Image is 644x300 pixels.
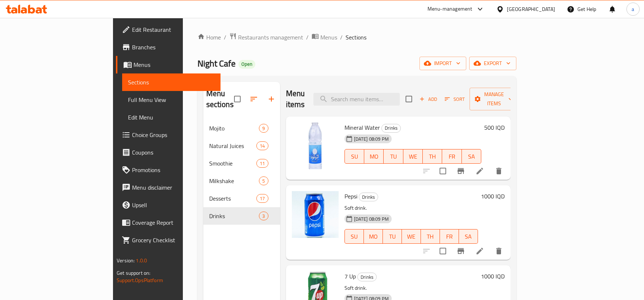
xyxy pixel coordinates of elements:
button: Branch-specific-item [452,242,470,260]
h6: 500 IQD [484,122,505,133]
div: Drinks [357,273,377,281]
span: Desserts [209,194,257,203]
span: import [425,59,460,68]
span: Mojito [209,124,259,133]
span: [DATE] 08:09 PM [351,216,392,223]
p: Soft drink. [344,204,478,213]
span: Sort [445,95,465,103]
span: Version: [117,256,135,265]
a: Restaurants management [229,33,303,42]
span: SU [348,151,361,162]
a: Promotions [116,161,221,179]
li: / [224,33,226,42]
a: Choice Groups [116,126,221,144]
div: items [256,159,268,168]
span: Select all sections [230,91,245,107]
div: items [259,124,268,133]
span: Smoothie [209,159,257,168]
span: SA [462,231,475,242]
div: Desserts17 [203,190,280,207]
div: Milkshake [209,176,259,185]
button: Manage items [470,88,519,110]
button: SU [344,149,364,164]
span: Menu disclaimer [132,183,215,192]
span: Grocery Checklist [132,236,215,244]
span: 7 Up [344,271,356,282]
span: TH [426,151,439,162]
span: WE [405,231,418,242]
span: Choice Groups [132,130,215,139]
div: Drinks3 [203,207,280,225]
div: Menu-management [428,5,472,14]
span: Add item [417,94,440,105]
span: Open [238,61,255,67]
span: Drinks [359,193,378,201]
p: Soft drink. [344,284,478,293]
button: TH [421,229,440,244]
button: delete [490,242,508,260]
span: TU [387,151,400,162]
div: Smoothie11 [203,155,280,172]
span: Menus [133,60,215,69]
span: Mineral Water [344,122,380,133]
a: Full Menu View [122,91,221,109]
button: WE [402,229,421,244]
span: SA [465,151,478,162]
span: 17 [257,195,268,202]
div: Natural Juices14 [203,137,280,155]
a: Edit Restaurant [116,21,221,38]
button: SA [462,149,481,164]
span: Full Menu View [128,95,215,104]
span: Add [418,95,438,103]
a: Upsell [116,196,221,214]
a: Coverage Report [116,214,221,231]
button: Branch-specific-item [452,162,470,180]
div: items [256,194,268,203]
button: MO [364,229,383,244]
span: 5 [259,178,268,185]
span: Select to update [435,163,451,179]
div: items [256,141,268,150]
a: Edit menu item [475,167,484,175]
li: / [340,33,343,42]
button: TH [423,149,442,164]
a: Menu disclaimer [116,179,221,196]
button: MO [364,149,384,164]
a: Support.OpsPlatform [117,276,163,285]
button: Add [417,94,440,105]
div: Milkshake5 [203,172,280,190]
div: Open [238,60,255,69]
span: Select to update [435,243,451,259]
span: WE [406,151,420,162]
span: MO [367,151,381,162]
button: FR [442,149,462,164]
span: 3 [259,213,268,220]
nav: breadcrumb [197,33,516,42]
a: Grocery Checklist [116,231,221,249]
a: Menus [116,56,221,73]
span: FR [445,151,459,162]
button: export [469,57,516,70]
span: Sort sections [245,90,263,108]
span: 9 [259,125,268,132]
div: Drinks [209,212,259,220]
button: TU [383,229,402,244]
nav: Menu sections [203,117,280,228]
div: items [259,176,268,185]
a: Menus [312,33,337,42]
span: Drinks [382,124,400,132]
img: Mineral Water [292,122,339,169]
span: Natural Juices [209,141,257,150]
span: Restaurants management [238,33,303,42]
span: Menus [320,33,337,42]
span: Upsell [132,201,215,209]
span: TU [386,231,399,242]
span: Branches [132,43,215,52]
a: Coupons [116,144,221,161]
span: Coverage Report [132,218,215,227]
button: FR [440,229,459,244]
span: Sections [346,33,366,42]
div: items [259,212,268,220]
span: Drinks [358,273,376,281]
